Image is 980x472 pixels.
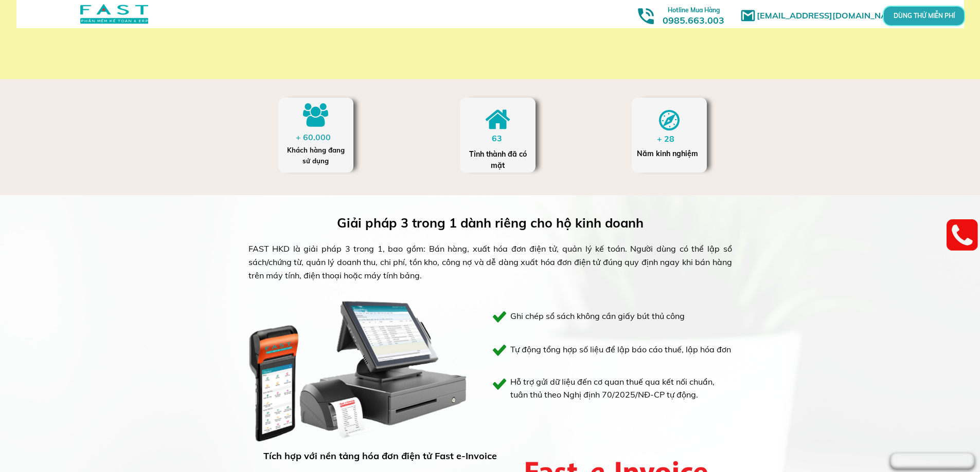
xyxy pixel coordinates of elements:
h3: Giải pháp 3 trong 1 dành riêng cho hộ kinh doanh [337,213,658,233]
div: + 60.000 [296,131,336,144]
h1: [EMAIL_ADDRESS][DOMAIN_NAME] [757,9,908,23]
h3: 0985.663.003 [651,4,736,26]
h3: Ghi chép sổ sách không cần giấy bút thủ công [510,310,721,323]
div: Tỉnh thành đã có mặt [468,148,528,172]
h3: Tự động tổng hợp số liệu để lập báo cáo thuế, lập hóa đơn [510,343,732,356]
h3: Tích hợp với nền tảng hóa đơn điện tử Fast e-Invoice [263,449,498,464]
div: Khách hàng đang sử dụng [283,145,348,166]
div: + 28 [657,133,684,146]
div: FAST HKD là giải pháp 3 trong 1, bao gồm: Bán hàng, xuất hóa đơn điện tử, quản lý kế toán. Người ... [248,242,732,282]
h3: Hỗ trợ gửi dữ liệu đến cơ quan thuế qua kết nối chuẩn, tuân thủ theo Nghị định 70/2025/NĐ-CP tự đ... [510,375,732,402]
div: 63 [492,132,512,145]
p: DÙNG THỬ MIỄN PHÍ [912,13,936,19]
span: Hotline Mua Hàng [668,6,720,14]
div: Năm kinh nghiệm [637,148,701,159]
